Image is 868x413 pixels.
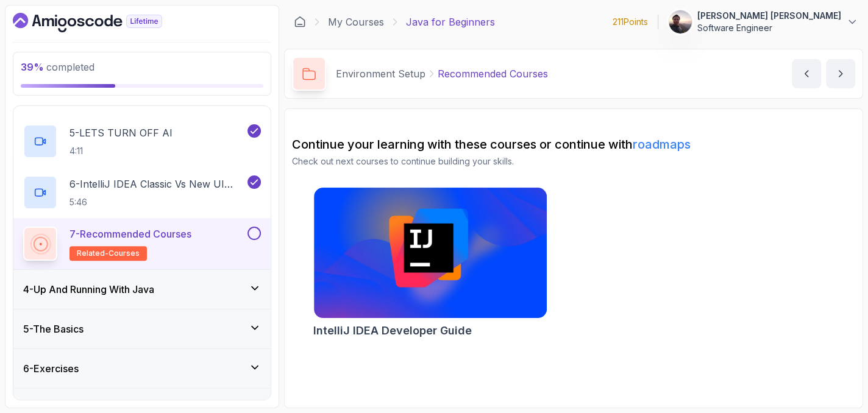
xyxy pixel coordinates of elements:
span: completed [21,61,94,73]
button: previous content [792,59,821,88]
img: user profile image [669,10,692,34]
h2: Continue your learning with these courses or continue with [292,136,855,153]
p: Recommended Courses [438,66,548,81]
p: 4:11 [69,145,173,157]
img: IntelliJ IDEA Developer Guide card [314,188,547,318]
p: Check out next courses to continue building your skills. [292,155,855,168]
p: 5:46 [69,196,245,208]
button: 4-Up And Running With Java [13,270,271,309]
p: 6 - IntelliJ IDEA Classic Vs New UI (User Interface) [69,177,245,191]
button: 7-Recommended Coursesrelated-courses [23,227,261,261]
span: related-courses [77,249,140,258]
h3: 6 - Exercises [23,361,79,376]
span: 39 % [21,61,44,73]
button: 6-IntelliJ IDEA Classic Vs New UI (User Interface)5:46 [23,175,261,210]
button: 5-The Basics [13,309,271,348]
a: IntelliJ IDEA Developer Guide cardIntelliJ IDEA Developer Guide [313,187,547,339]
h3: 5 - The Basics [23,322,84,336]
h3: 4 - Up And Running With Java [23,282,154,297]
p: 5 - LETS TURN OFF AI [69,125,173,140]
p: 7 - Recommended Courses [69,227,191,241]
a: Dashboard [294,16,306,28]
h2: IntelliJ IDEA Developer Guide [313,322,472,339]
p: Java for Beginners [406,15,495,29]
a: My Courses [328,15,384,29]
p: 211 Points [613,16,648,28]
button: user profile image[PERSON_NAME] [PERSON_NAME]Software Engineer [668,10,858,34]
p: Software Engineer [697,22,841,34]
button: 5-LETS TURN OFF AI4:11 [23,124,261,158]
p: Environment Setup [336,66,425,81]
a: roadmaps [633,137,691,152]
p: [PERSON_NAME] [PERSON_NAME] [697,10,841,22]
button: 6-Exercises [13,349,271,388]
button: next content [826,59,855,88]
a: Dashboard [13,13,190,32]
